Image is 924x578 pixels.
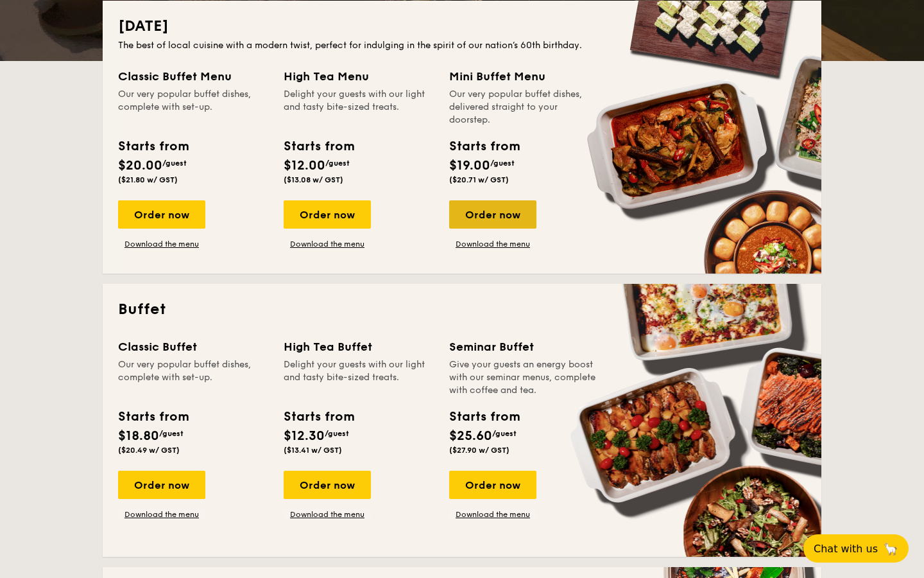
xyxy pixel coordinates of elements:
[284,471,371,499] div: Order now
[284,428,325,444] span: $12.30
[284,239,371,249] a: Download the menu
[284,67,434,85] div: High Tea Menu
[325,429,349,438] span: /guest
[449,338,599,356] div: Seminar Buffet
[449,137,519,156] div: Starts from
[449,88,599,127] div: Our very popular buffet dishes, delivered straight to your doorstep.
[118,428,159,444] span: $18.80
[118,239,205,249] a: Download the menu
[492,429,517,438] span: /guest
[118,158,162,173] span: $20.00
[118,175,178,184] span: ($21.80 w/ GST)
[284,137,354,156] div: Starts from
[118,446,180,455] span: ($20.49 w/ GST)
[449,471,536,499] div: Order now
[449,67,599,85] div: Mini Buffet Menu
[159,429,184,438] span: /guest
[803,534,909,563] button: Chat with us🦙
[449,200,536,229] div: Order now
[284,407,354,426] div: Starts from
[118,358,268,397] div: Our very popular buffet dishes, complete with set-up.
[449,509,536,520] a: Download the menu
[118,67,268,85] div: Classic Buffet Menu
[449,428,492,444] span: $25.60
[883,541,898,556] span: 🦙
[118,88,268,127] div: Our very popular buffet dishes, complete with set-up.
[284,175,343,184] span: ($13.08 w/ GST)
[118,338,268,356] div: Classic Buffet
[284,358,434,397] div: Delight your guests with our light and tasty bite-sized treats.
[449,358,599,397] div: Give your guests an energy boost with our seminar menus, complete with coffee and tea.
[118,471,205,499] div: Order now
[449,239,536,249] a: Download the menu
[284,446,342,455] span: ($13.41 w/ GST)
[284,509,371,520] a: Download the menu
[284,338,434,356] div: High Tea Buffet
[284,158,325,173] span: $12.00
[284,200,371,229] div: Order now
[118,407,188,426] div: Starts from
[118,39,806,52] div: The best of local cuisine with a modern twist, perfect for indulging in the spirit of our nation’...
[118,299,806,320] h2: Buffet
[449,446,509,455] span: ($27.90 w/ GST)
[118,16,806,37] h2: [DATE]
[118,137,188,156] div: Starts from
[814,543,878,555] span: Chat with us
[490,159,515,168] span: /guest
[449,158,490,173] span: $19.00
[284,88,434,127] div: Delight your guests with our light and tasty bite-sized treats.
[325,159,350,168] span: /guest
[118,200,205,229] div: Order now
[449,175,509,184] span: ($20.71 w/ GST)
[162,159,187,168] span: /guest
[449,407,519,426] div: Starts from
[118,509,205,520] a: Download the menu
